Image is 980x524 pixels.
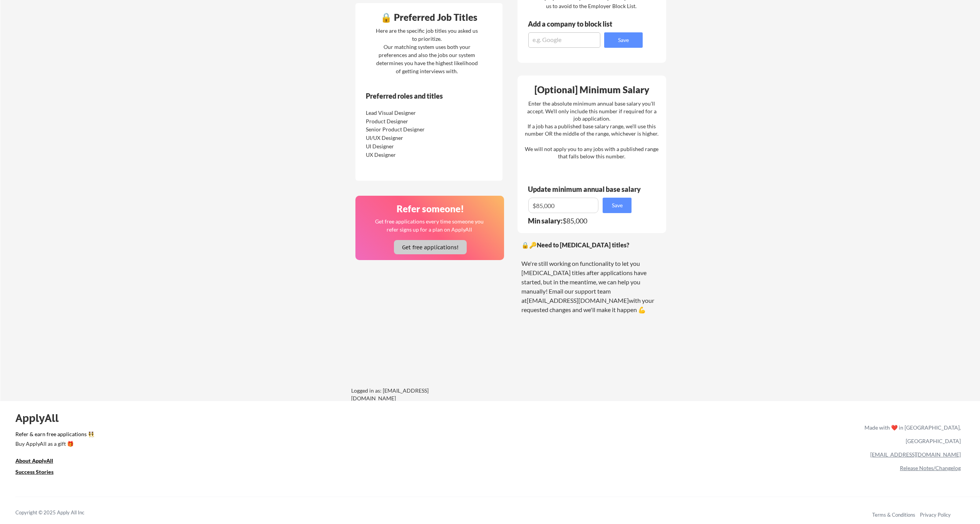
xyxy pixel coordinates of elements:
div: UX Designer [366,151,447,159]
div: Buy ApplyAll as a gift 🎁 [15,441,92,447]
div: Enter the absolute minimum annual base salary you'll accept. We'll only include this number if re... [525,100,658,160]
a: Privacy Policy [920,512,951,518]
a: Buy ApplyAll as a gift 🎁 [15,440,92,449]
div: UI/UX Designer [366,134,447,142]
div: Product Designer [366,118,447,125]
strong: Need to [MEDICAL_DATA] titles? [537,241,629,249]
div: Update minimum annual base salary [528,186,643,193]
div: UI Designer [366,143,447,150]
div: Logged in as: [EMAIL_ADDRESS][DOMAIN_NAME] [351,387,467,402]
button: Get free applications! [394,240,467,254]
button: Save [604,32,643,48]
div: $85,000 [528,217,637,224]
div: 🔒🔑 We're still working on functionality to let you [MEDICAL_DATA] titles after applications have ... [521,240,662,314]
div: Lead Visual Designer [366,109,447,117]
a: Refer & earn free applications 👯‍♀️ [15,432,704,440]
a: Terms & Conditions [872,512,915,518]
a: [EMAIL_ADDRESS][DOMAIN_NAME] [870,451,961,458]
a: Success Stories [15,468,64,477]
u: Success Stories [15,469,54,475]
a: [EMAIL_ADDRESS][DOMAIN_NAME] [527,297,629,304]
a: About ApplyAll [15,457,64,466]
div: Add a company to block list [528,20,624,27]
div: Here are the specific job titles you asked us to prioritize. Our matching system uses both your p... [374,27,480,75]
div: [Optional] Minimum Salary [520,85,663,94]
div: Senior Product Designer [366,126,447,133]
u: About ApplyAll [15,457,53,464]
div: Preferred roles and titles [366,92,471,99]
input: E.g. $100,000 [528,198,598,213]
button: Save [603,198,632,213]
div: Refer someone! [358,204,502,213]
div: ApplyAll [15,411,67,425]
a: Release Notes/Changelog [900,465,961,471]
div: Made with ❤️ in [GEOGRAPHIC_DATA], [GEOGRAPHIC_DATA] [861,421,961,448]
div: 🔒 Preferred Job Titles [357,13,501,22]
div: Copyright © 2025 Apply All Inc [15,509,104,517]
strong: Min salary: [528,217,563,225]
div: Get free applications every time someone you refer signs up for a plan on ApplyAll [374,217,484,233]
